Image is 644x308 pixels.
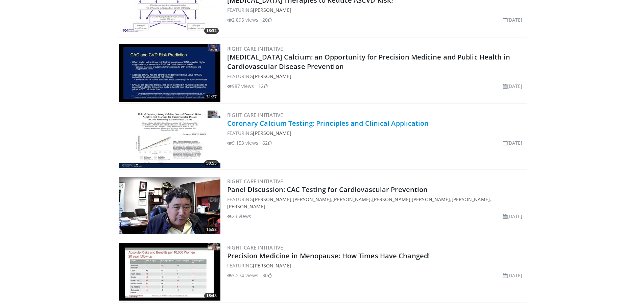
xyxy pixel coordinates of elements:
a: Precision Medicine in Menopause: How Times Have Changed! [227,251,430,260]
div: FEATURING [227,6,525,14]
a: [PERSON_NAME] [253,7,291,13]
span: 31:27 [204,94,219,100]
img: 672aac91-fd63-491d-8fef-c2461075aa0d.300x170_q85_crop-smart_upscale.jpg [119,177,220,234]
li: [DATE] [503,139,523,146]
a: 31:27 [119,44,220,102]
a: 15:58 [119,177,220,234]
a: Panel Discussion: CAC Testing for Cardiovascular Prevention [227,185,428,194]
li: 23 views [227,213,252,220]
li: [DATE] [503,272,523,279]
a: [PERSON_NAME] [372,196,410,203]
li: [DATE] [503,16,523,23]
a: [PERSON_NAME] [253,196,291,203]
a: Right Care Initiative [227,178,283,185]
img: 20b51b1d-c079-4110-b52d-07a65b62298e.300x170_q85_crop-smart_upscale.jpg [119,44,220,102]
a: 50:55 [119,111,220,168]
img: c75e2ae5-4540-49a9-b2f1-0dc3e954be13.300x170_q85_crop-smart_upscale.jpg [119,111,220,168]
a: [PERSON_NAME] [227,203,265,210]
a: Right Care Initiative [227,244,283,251]
div: FEATURING [227,262,525,269]
li: 3,274 views [227,272,258,279]
span: 18:32 [204,28,219,34]
a: [PERSON_NAME] [412,196,450,203]
li: 9,153 views [227,139,258,146]
a: Right Care Initiative [227,45,283,52]
li: [DATE] [503,82,523,90]
li: 20 [262,16,272,23]
a: 18:48 [119,243,220,301]
a: [PERSON_NAME] [253,262,291,269]
a: Right Care Initiative [227,112,283,118]
a: [PERSON_NAME] [452,196,490,203]
li: 2,895 views [227,16,258,23]
a: [MEDICAL_DATA] Calcium: an Opportunity for Precision Medicine and Public Health in Cardiovascular... [227,52,510,71]
li: 30 [262,272,272,279]
div: FEATURING [227,73,525,80]
div: FEATURING , , , , , , [227,196,525,210]
li: [DATE] [503,213,523,220]
a: [PERSON_NAME] [332,196,371,203]
span: 15:58 [204,227,219,233]
li: 12 [258,82,268,90]
span: 18:48 [204,293,219,299]
a: [PERSON_NAME] [293,196,331,203]
span: 50:55 [204,160,219,166]
div: FEATURING [227,129,525,137]
a: [PERSON_NAME] [253,73,291,79]
a: Coronary Calcium Testing: Principles and Clinical Application [227,119,429,128]
img: c2d42bc6-dfba-4a15-8670-918bc27b4573.300x170_q85_crop-smart_upscale.jpg [119,243,220,301]
a: [PERSON_NAME] [253,130,291,136]
li: 987 views [227,82,254,90]
li: 62 [262,139,272,146]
